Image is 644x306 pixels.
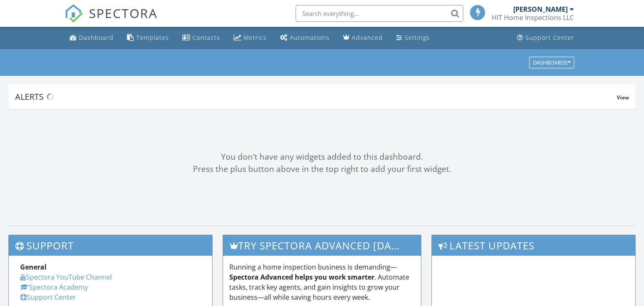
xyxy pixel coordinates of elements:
div: Dashboard [79,34,114,41]
div: Templates [136,34,169,41]
a: Spectora YouTube Channel [20,272,112,282]
div: Metrics [244,34,267,41]
a: Support Center [514,30,578,46]
h3: Support [9,235,212,256]
a: Dashboard [66,30,117,46]
a: Support Center [20,293,76,302]
a: Templates [124,30,172,46]
a: SPECTORA [65,11,158,29]
div: Dashboards [533,60,571,65]
div: Press the plus button above in the top right to add your first widget. [8,163,636,175]
span: View [617,94,629,101]
a: Advanced [340,30,386,46]
a: Settings [393,30,433,46]
input: Search everything... [296,5,463,22]
strong: General [20,262,47,272]
div: HIT Home Inspections LLC [492,13,574,22]
div: [PERSON_NAME] [513,5,568,13]
p: Running a home inspection business is demanding— . Automate tasks, track key agents, and gain ins... [229,262,415,302]
span: SPECTORA [89,4,158,22]
div: Settings [405,34,430,41]
div: You don't have any widgets added to this dashboard. [8,151,636,163]
img: The Best Home Inspection Software - Spectora [65,4,83,23]
h3: Try spectora advanced [DATE] [223,235,421,256]
div: Alerts [15,91,617,102]
h3: Latest Updates [432,235,635,256]
a: Spectora Academy [20,283,88,292]
div: Advanced [352,34,383,41]
strong: Spectora Advanced helps you work smarter [229,272,374,282]
button: Dashboards [529,57,574,68]
div: Automations [290,34,330,41]
a: Metrics [230,30,270,46]
a: Automations (Basic) [277,30,333,46]
div: Support Center [525,34,574,41]
a: Contacts [179,30,223,46]
div: Contacts [192,34,220,41]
